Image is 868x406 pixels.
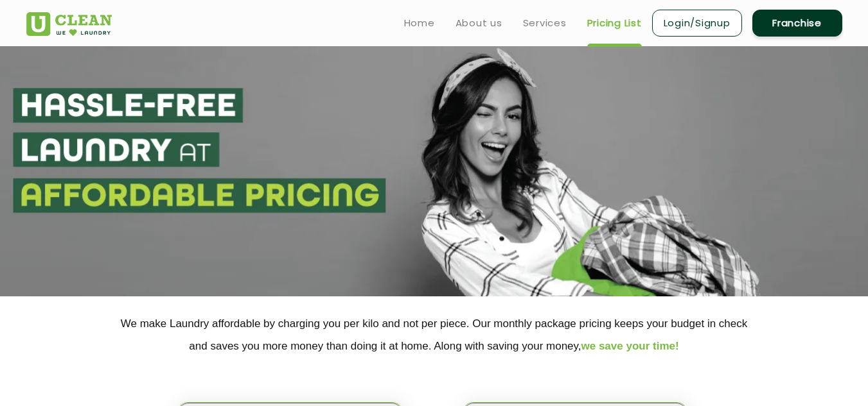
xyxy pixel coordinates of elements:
[26,12,112,36] img: UClean Laundry and Dry Cleaning
[523,15,567,31] a: Services
[404,15,435,31] a: Home
[581,340,679,352] span: we save your time!
[456,15,502,31] a: About us
[652,10,742,37] a: Login/Signup
[26,312,842,357] p: We make Laundry affordable by charging you per kilo and not per piece. Our monthly package pricin...
[587,15,642,31] a: Pricing List
[752,10,842,37] a: Franchise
